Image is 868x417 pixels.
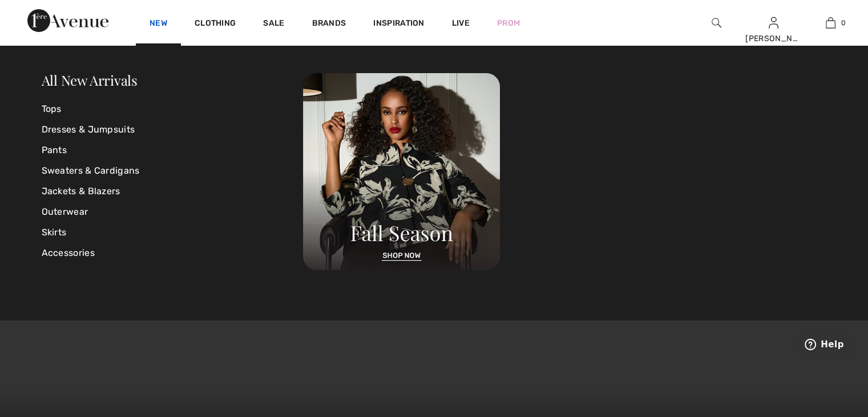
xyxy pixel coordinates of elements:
[42,140,304,161] a: Pants
[42,222,304,243] a: Skirts
[195,18,236,30] a: Clothing
[841,18,846,28] span: 0
[373,18,424,30] span: Inspiration
[42,161,304,181] a: Sweaters & Cardigans
[497,17,520,29] a: Prom
[42,71,138,89] a: All New Arrivals
[312,18,346,30] a: Brands
[263,18,284,30] a: Sale
[802,16,858,30] a: 0
[42,181,304,202] a: Jackets & Blazers
[452,17,470,29] a: Live
[42,99,304,119] a: Tops
[42,119,304,140] a: Dresses & Jumpsuits
[745,33,801,45] div: [PERSON_NAME]
[42,243,304,263] a: Accessories
[150,18,167,30] a: New
[826,16,835,30] img: My Bag
[769,16,778,30] img: My Info
[712,16,721,30] img: search the website
[795,331,857,360] iframe: Opens a widget where you can find more information
[42,202,304,222] a: Outerwear
[27,9,108,32] img: 1ère Avenue
[769,17,778,28] a: Sign In
[303,73,500,270] img: 250825120107_a8d8ca038cac6.jpg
